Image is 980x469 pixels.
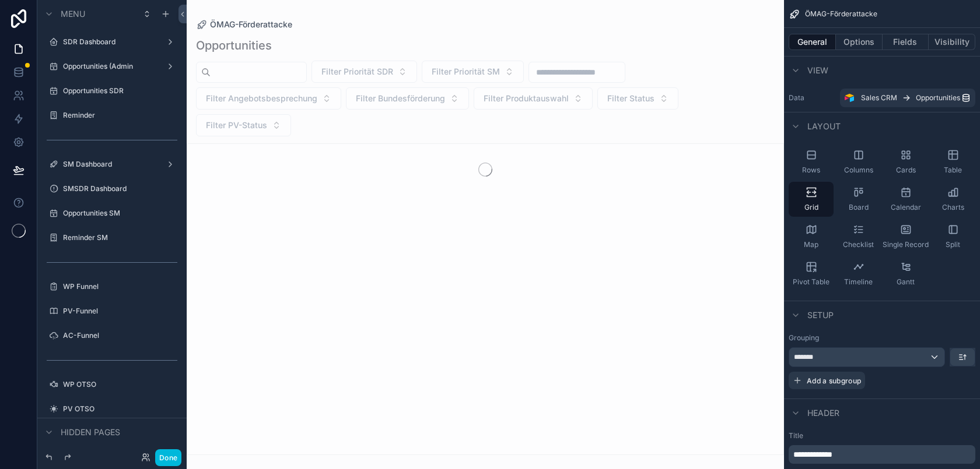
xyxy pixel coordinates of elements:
[930,219,975,254] button: Split
[944,165,962,175] span: Table
[789,93,835,103] label: Data
[849,203,869,212] span: Board
[843,240,874,249] span: Checklist
[63,282,173,291] label: WP Funnel
[836,34,883,50] button: Options
[63,37,156,47] label: SDR Dashboard
[789,431,975,440] label: Title
[63,380,173,389] label: WP OTSO
[793,277,829,287] span: Pivot Table
[155,449,181,466] button: Done
[789,333,819,343] label: Grouping
[63,111,173,120] label: Reminder
[883,182,928,217] button: Calendar
[789,34,836,50] button: General
[789,182,834,217] button: Grid
[845,93,854,103] img: Airtable Logo
[805,9,877,19] span: ÖMAG-Förderattacke
[63,62,156,71] label: Opportunities (Admin
[807,309,834,321] span: Setup
[63,404,173,414] label: PV OTSO
[840,89,975,107] a: Sales CRMOpportunities
[789,445,975,464] div: scrollable content
[844,165,873,175] span: Columns
[896,165,916,175] span: Cards
[946,240,960,249] span: Split
[883,34,929,50] button: Fields
[63,306,173,316] label: PV-Funnel
[789,256,834,291] button: Pivot Table
[836,144,881,179] button: Columns
[916,93,960,103] span: Opportunities
[63,233,173,242] label: Reminder SM
[836,219,881,254] button: Checklist
[836,256,881,291] button: Timeline
[789,219,834,254] button: Map
[63,331,173,340] label: AC-Funnel
[807,121,841,132] span: Layout
[61,426,120,438] span: Hidden pages
[63,160,156,169] label: SM Dashboard
[63,184,173,193] label: SMSDR Dashboard
[789,372,865,389] button: Add a subgroup
[883,219,928,254] button: Single Record
[883,144,928,179] button: Cards
[807,407,839,419] span: Header
[891,203,921,212] span: Calendar
[789,144,834,179] button: Rows
[802,165,820,175] span: Rows
[883,256,928,291] button: Gantt
[807,376,861,385] span: Add a subgroup
[836,182,881,217] button: Board
[861,93,897,103] span: Sales CRM
[929,34,975,50] button: Visibility
[61,8,85,20] span: Menu
[63,86,173,96] label: Opportunities SDR
[844,277,873,287] span: Timeline
[804,203,818,212] span: Grid
[942,203,964,212] span: Charts
[897,277,915,287] span: Gantt
[883,240,929,249] span: Single Record
[63,209,173,218] label: Opportunities SM
[804,240,818,249] span: Map
[807,65,828,76] span: View
[930,182,975,217] button: Charts
[930,144,975,179] button: Table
